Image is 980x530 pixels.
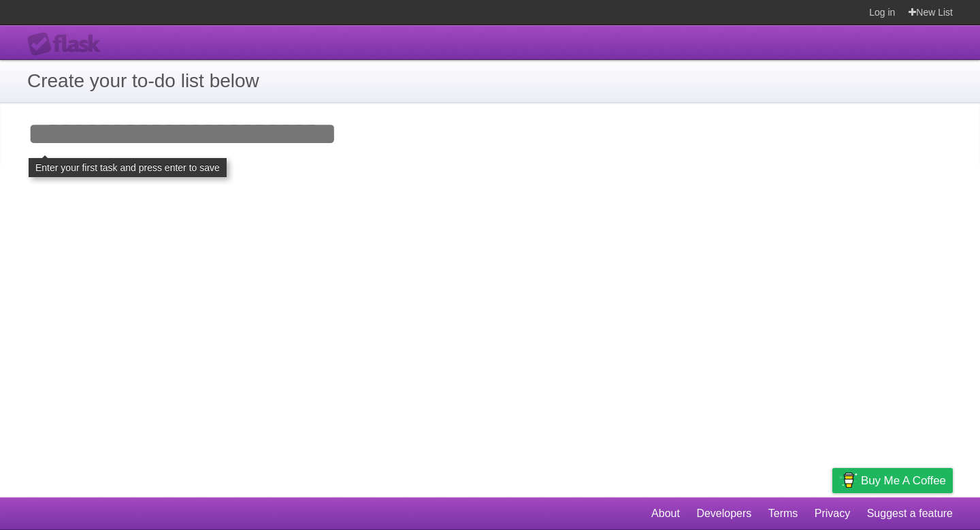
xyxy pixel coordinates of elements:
[768,501,798,527] a: Terms
[27,67,953,95] h1: Create your to-do list below
[832,468,953,493] a: Buy me a coffee
[696,501,751,527] a: Developers
[861,469,946,493] span: Buy me a coffee
[651,501,680,527] a: About
[839,469,857,492] img: Buy me a coffee
[815,501,850,527] a: Privacy
[27,32,109,57] div: Flask
[867,501,953,527] a: Suggest a feature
